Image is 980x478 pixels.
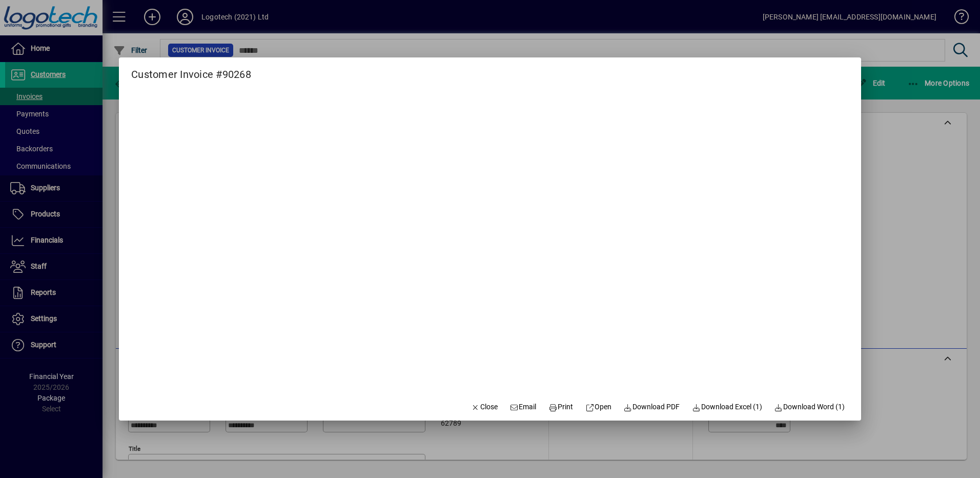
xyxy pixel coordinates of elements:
[467,398,502,416] button: Close
[506,398,541,416] button: Email
[471,402,498,412] span: Close
[585,402,611,412] span: Open
[688,398,766,416] button: Download Excel (1)
[774,402,845,412] span: Download Word (1)
[624,402,680,412] span: Download PDF
[581,398,616,416] a: Open
[544,398,577,416] button: Print
[510,402,537,412] span: Email
[692,402,762,412] span: Download Excel (1)
[620,398,684,416] a: Download PDF
[770,398,849,416] button: Download Word (1)
[119,57,263,83] h2: Customer Invoice #90268
[548,402,573,412] span: Print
